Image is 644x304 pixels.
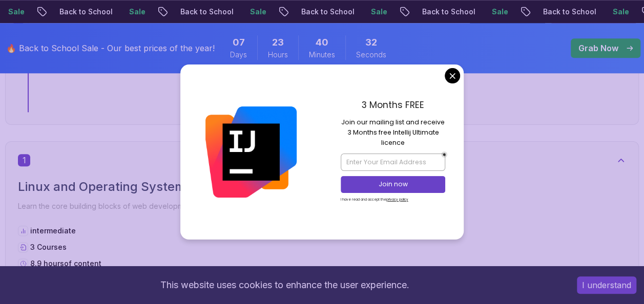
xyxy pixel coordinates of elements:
span: Hours [268,50,288,60]
p: Sale [507,7,539,17]
p: Back to School [558,7,628,17]
h2: Linux and Operating Systems [18,179,626,195]
p: Back to School [195,7,265,17]
p: Sale [386,7,419,17]
p: Back to School [437,7,507,17]
span: Days [230,50,247,60]
button: Accept cookies [577,276,636,294]
p: Back to School [74,7,144,17]
p: 8.9 hours of content [30,258,101,269]
p: Sale [265,7,298,17]
span: 1 [18,154,30,166]
span: 3 Courses [30,243,67,251]
div: This website uses cookies to enhance the user experience. [8,274,562,296]
p: Grab Now [578,42,618,54]
p: 🔥 Back to School Sale - Our best prices of the year! [6,42,215,54]
span: 7 Days [233,35,245,50]
p: Learn the core building blocks of web development [18,199,626,213]
span: Minutes [309,50,335,60]
span: 40 Minutes [316,35,328,50]
span: 32 Seconds [365,35,377,50]
p: Sale [23,7,56,17]
p: intermediate [30,226,76,236]
span: 23 Hours [272,35,284,50]
p: Sale [144,7,177,17]
p: Back to School [316,7,386,17]
span: Seconds [356,50,386,60]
